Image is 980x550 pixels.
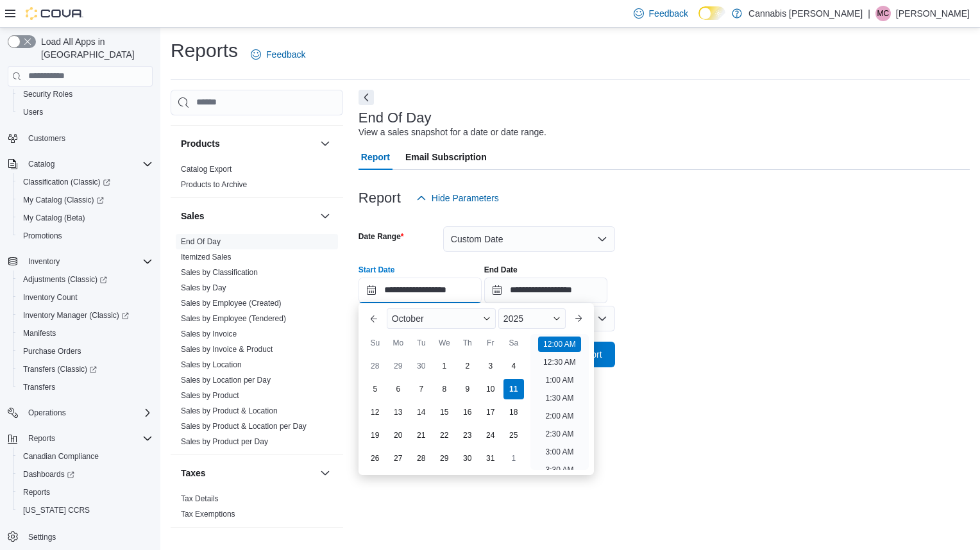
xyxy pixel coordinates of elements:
div: day-19 [365,425,385,446]
div: day-18 [503,402,524,422]
h3: Sales [181,210,205,222]
div: day-28 [411,448,432,469]
button: Products [181,137,315,150]
input: Dark Mode [698,6,725,20]
div: day-16 [457,402,478,422]
span: Settings [28,532,56,542]
div: day-1 [503,448,524,469]
a: Classification (Classic) [18,174,115,190]
div: day-12 [365,402,385,422]
span: Feedback [266,48,305,61]
span: Sales by Invoice & Product [181,344,273,354]
span: Sales by Invoice [181,329,237,339]
a: Feedback [629,1,693,26]
div: day-29 [388,356,409,376]
button: Products [317,136,333,151]
a: Sales by Day [181,283,226,292]
span: Operations [28,408,66,418]
div: day-26 [365,448,385,469]
span: Reports [28,433,55,444]
li: 12:30 AM [538,354,581,370]
span: Sales by Location [181,360,242,370]
span: Reports [23,487,50,497]
span: My Catalog (Classic) [18,192,153,208]
span: Report [361,144,390,170]
li: 1:00 AM [540,372,579,388]
span: Security Roles [23,89,72,99]
a: Sales by Employee (Tendered) [181,314,286,323]
div: day-13 [388,402,409,422]
a: Sales by Invoice [181,329,237,338]
span: Sales by Location per Day [181,375,271,385]
a: Sales by Location [181,360,242,369]
div: day-5 [365,379,385,399]
span: Catalog [23,156,153,172]
span: Dark Mode [698,20,699,21]
button: Manifests [13,324,158,342]
span: Classification (Classic) [18,174,153,190]
div: day-28 [365,356,385,376]
span: October [392,313,424,324]
a: Customers [23,131,71,146]
div: day-21 [411,425,432,446]
button: Sales [181,210,315,222]
div: We [434,333,455,353]
a: Sales by Product & Location per Day [181,422,307,431]
span: Sales by Product & Location [181,406,278,416]
span: Classification (Classic) [23,177,110,187]
div: View a sales snapshot for a date or date range. [359,126,546,139]
button: Open list of options [597,313,607,324]
div: Mike Cochrane [875,6,891,21]
span: My Catalog (Classic) [23,195,104,205]
span: Adjustments (Classic) [18,272,153,287]
li: 12:00 AM [538,337,581,352]
div: Products [171,162,343,197]
h1: Reports [171,38,238,63]
div: Sales [171,234,343,454]
a: My Catalog (Beta) [18,210,90,226]
ul: Time [530,334,589,470]
span: Inventory [23,254,153,269]
p: [PERSON_NAME] [896,6,970,21]
a: Users [18,104,48,120]
a: My Catalog (Classic) [18,192,109,208]
span: 2025 [503,313,523,324]
span: Customers [23,130,153,146]
div: day-14 [411,402,432,422]
span: Itemized Sales [181,252,232,262]
div: day-7 [411,379,432,399]
span: Promotions [23,231,62,241]
a: Dashboards [18,467,80,482]
button: Catalog [3,155,158,173]
a: Transfers (Classic) [18,362,102,377]
a: Canadian Compliance [18,449,104,464]
a: Classification (Classic) [13,173,158,191]
a: Price Sheet [181,108,221,117]
span: Inventory Count [18,290,153,305]
span: Inventory Manager (Classic) [18,308,153,323]
a: Security Roles [18,87,78,102]
button: [US_STATE] CCRS [13,501,158,519]
li: 3:30 AM [540,462,579,478]
button: Operations [23,405,71,421]
a: [US_STATE] CCRS [18,503,95,518]
span: Transfers [23,382,55,392]
span: End Of Day [181,237,221,247]
div: day-9 [457,379,478,399]
div: Button. Open the month selector. October is currently selected. [387,308,496,329]
a: Dashboards [13,465,158,483]
a: Adjustments (Classic) [18,272,112,287]
button: Operations [3,404,158,422]
span: My Catalog (Beta) [23,213,85,223]
a: Inventory Manager (Classic) [13,306,158,324]
button: My Catalog (Beta) [13,209,158,227]
button: Users [13,103,158,121]
a: Adjustments (Classic) [13,271,158,288]
a: Transfers (Classic) [13,360,158,378]
h3: End Of Day [359,110,432,126]
button: Custom Date [443,226,615,252]
div: October, 2025 [364,354,525,470]
div: day-2 [457,356,478,376]
span: Manifests [23,328,56,338]
span: Tax Exemptions [181,509,235,519]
